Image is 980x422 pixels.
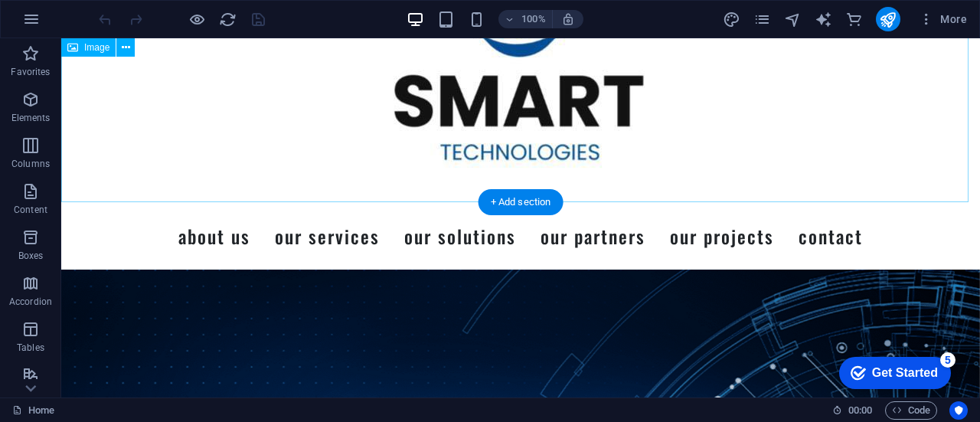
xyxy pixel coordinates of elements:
[723,10,741,28] button: design
[18,250,44,262] p: Boxes
[17,342,44,354] p: Tables
[753,10,772,28] button: pages
[218,10,237,28] button: reload
[845,11,863,28] i: Commerce
[188,10,206,28] button: Click here to leave preview mode and continue editing
[815,10,833,28] button: text_generator
[848,401,872,420] span: 00 00
[859,404,861,416] span: :
[879,11,897,28] i: Publish
[919,11,967,27] span: More
[892,401,930,420] span: Code
[784,10,802,28] button: navigator
[12,401,54,420] a: Click to cancel selection. Double-click to open Pages
[11,66,50,78] p: Favorites
[219,11,237,28] i: Reload page
[885,401,937,420] button: Code
[9,296,52,308] p: Accordion
[561,12,575,26] i: On resize automatically adjust zoom level to fit chosen device.
[113,3,129,18] div: 5
[45,17,111,31] div: Get Started
[832,401,873,420] h6: Session time
[815,11,832,28] i: AI Writer
[12,8,124,40] div: Get Started 5 items remaining, 0% complete
[949,401,968,420] button: Usercentrics
[479,189,563,215] div: + Add section
[84,43,109,52] span: Image
[498,10,553,28] button: 100%
[876,7,900,31] button: publish
[753,11,771,28] i: Pages (Ctrl+Alt+S)
[14,204,47,216] p: Content
[723,11,740,28] i: Design (Ctrl+Alt+Y)
[11,158,50,170] p: Columns
[11,112,51,124] p: Elements
[913,7,973,31] button: More
[521,10,546,28] h6: 100%
[845,10,864,28] button: commerce
[784,11,802,28] i: Navigator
